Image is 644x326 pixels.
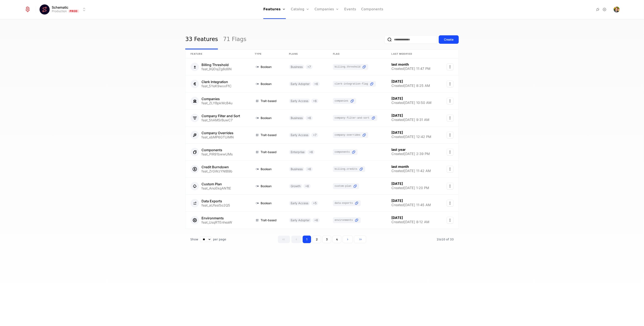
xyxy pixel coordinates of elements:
button: Go to page 1 [303,236,311,243]
div: Production [52,9,67,13]
button: Go to next page [343,236,353,243]
button: Go to last page [354,236,366,243]
div: Table pagination [185,236,459,243]
a: 33 Features [185,30,218,49]
select: Select page size [200,237,211,242]
span: per page [213,237,226,241]
img: Schematic [40,4,50,15]
button: Select action [447,200,453,207]
button: Select action [447,64,453,70]
span: 1 to 10 of [437,238,450,241]
th: Type [250,50,284,58]
button: Select action [447,81,453,87]
button: Select action [447,115,453,121]
th: Flag [328,50,386,58]
span: Show [190,237,198,241]
button: Select action [447,166,453,172]
span: 33 [437,238,454,241]
button: Select action [447,149,453,155]
a: Settings [602,7,607,12]
button: Select action [447,217,453,224]
button: Go to page 4 [333,236,341,243]
button: Open user button [614,7,620,12]
span: Prod [68,9,79,13]
button: Go to page 2 [312,236,321,243]
button: Go to previous page [291,236,301,243]
button: Go to page 3 [322,236,331,243]
th: Plans [284,50,328,58]
button: Select environment [41,5,87,14]
button: Select action [447,132,453,138]
button: Select action [447,98,453,104]
div: Create [444,37,453,42]
button: Select action [447,183,453,190]
a: Integrations [595,7,600,12]
button: Go to first page [278,236,290,243]
button: Create [439,35,459,44]
img: Ben Papillon [614,7,620,12]
th: Last Modified [387,50,440,58]
div: Page navigation [278,236,366,243]
a: 71 Flags [223,30,246,49]
span: Schematic [52,6,68,9]
th: Feature [186,50,250,58]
